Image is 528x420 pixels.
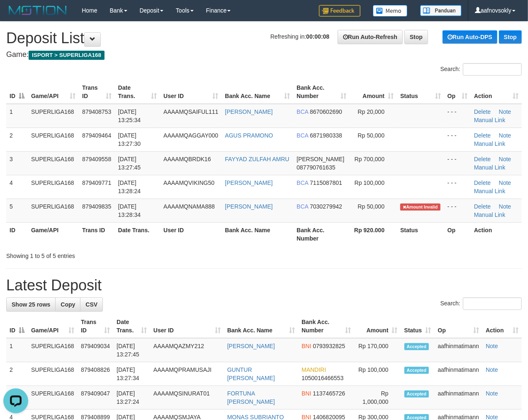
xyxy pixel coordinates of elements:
[227,343,275,349] a: [PERSON_NAME]
[306,33,329,40] strong: 00:00:08
[224,314,298,338] th: Bank Acc. Name: activate to sort column ascending
[82,203,111,210] span: 879409835
[486,390,498,397] a: Note
[118,132,141,147] span: [DATE] 13:27:30
[463,63,522,76] input: Search:
[6,30,522,47] h1: Deposit List
[28,151,79,175] td: SUPERLIGA168
[28,386,78,410] td: SUPERLIGA168
[78,314,113,338] th: Trans ID: activate to sort column ascending
[310,132,342,139] span: Copy 6871980338 to clipboard
[474,188,506,194] a: Manual Link
[78,386,113,410] td: 879409047
[297,132,308,139] span: BCA
[6,175,28,199] td: 4
[28,222,79,246] th: Game/API
[297,108,308,115] span: BCA
[29,51,105,60] span: ISPORT > SUPERLIGA168
[78,362,113,386] td: 879408826
[225,108,273,115] a: [PERSON_NAME]
[400,204,440,211] span: Amount is not matched
[297,156,344,162] span: [PERSON_NAME]
[221,80,293,104] th: Bank Acc. Name: activate to sort column ascending
[61,301,75,308] span: Copy
[355,179,384,186] span: Rp 100,000
[319,5,360,17] img: Feedback.jpg
[350,222,397,246] th: Rp 920.000
[310,179,342,186] span: Copy 7115087801 to clipboard
[444,199,471,222] td: - - -
[163,156,211,162] span: AAAAMQBRDK16
[118,203,141,218] span: [DATE] 13:28:34
[404,30,428,44] a: Stop
[225,179,273,186] a: [PERSON_NAME]
[225,156,289,162] a: FAYYAD ZULFAH AMRU
[6,80,28,104] th: ID: activate to sort column descending
[474,156,491,162] a: Delete
[310,203,342,210] span: Copy 7030279942 to clipboard
[6,128,28,151] td: 2
[3,3,28,28] button: Open LiveChat chat widget
[435,386,483,410] td: aafhinmatimann
[270,33,329,40] span: Refreshing in:
[486,366,498,373] a: Note
[440,297,522,310] label: Search:
[404,367,429,374] span: Accepted
[6,338,28,362] td: 1
[354,338,401,362] td: Rp 170,000
[6,297,56,312] a: Show 25 rows
[28,362,78,386] td: SUPERLIGA168
[225,203,273,210] a: [PERSON_NAME]
[302,343,311,349] span: BNI
[474,203,491,210] a: Delete
[6,248,214,260] div: Showing 1 to 5 of 5 entries
[28,338,78,362] td: SUPERLIGA168
[163,203,215,210] span: AAAAMQNAMA888
[499,132,511,139] a: Note
[471,222,522,246] th: Action
[420,5,462,16] img: panduan.png
[160,222,221,246] th: User ID
[358,203,385,210] span: Rp 50,000
[82,179,111,186] span: 879409771
[118,179,141,194] span: [DATE] 13:28:24
[444,151,471,175] td: - - -
[499,30,522,44] a: Stop
[28,175,79,199] td: SUPERLIGA168
[435,362,483,386] td: aafhinmatimann
[6,151,28,175] td: 3
[444,175,471,199] td: - - -
[404,343,429,350] span: Accepted
[373,5,408,17] img: Button%20Memo.svg
[444,222,471,246] th: Op
[338,30,403,44] a: Run Auto-Refresh
[293,222,350,246] th: Bank Acc. Number
[404,391,429,398] span: Accepted
[463,297,522,310] input: Search:
[163,132,218,139] span: AAAAMQAGGAY000
[358,108,385,115] span: Rp 20,000
[55,297,80,312] a: Copy
[150,338,224,362] td: AAAAMQAZMY212
[6,104,28,128] td: 1
[85,301,97,308] span: CSV
[118,108,141,123] span: [DATE] 13:25:34
[444,80,471,104] th: Op: activate to sort column ascending
[313,343,345,349] span: Copy 0793932825 to clipboard
[6,277,522,294] h1: Latest Deposit
[358,132,385,139] span: Rp 50,000
[227,366,275,381] a: GUNTUR [PERSON_NAME]
[486,343,498,349] a: Note
[12,301,50,308] span: Show 25 rows
[401,314,435,338] th: Status: activate to sort column ascending
[440,63,522,76] label: Search:
[471,80,522,104] th: Action: activate to sort column ascending
[354,314,401,338] th: Amount: activate to sort column ascending
[150,314,224,338] th: User ID: activate to sort column ascending
[28,199,79,222] td: SUPERLIGA168
[444,104,471,128] td: - - -
[6,222,28,246] th: ID
[163,179,214,186] span: AAAAMQVIKING50
[150,362,224,386] td: AAAAMQPRAMUSAJI
[227,390,275,405] a: FORTUNA [PERSON_NAME]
